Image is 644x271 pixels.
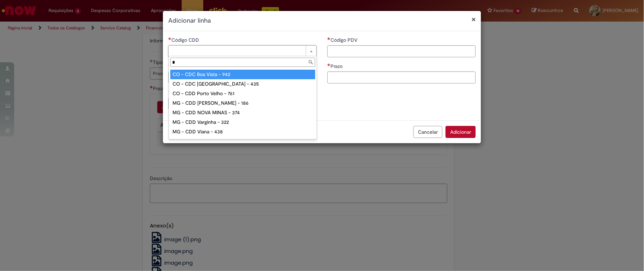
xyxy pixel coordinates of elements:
ul: Código CDD [169,68,317,139]
div: MG - CDD NOVA MINAS - 374 [170,108,315,117]
div: MG - CDD Varginha - 322 [170,117,315,127]
div: CO - CDC Boa Vista - 942 [170,70,315,79]
div: CO - CDC [GEOGRAPHIC_DATA] - 435 [170,79,315,89]
div: MG - CDD [PERSON_NAME] - 186 [170,98,315,108]
div: MG - CDD Viana - 438 [170,127,315,137]
div: CO - CDD Porto Velho - 761 [170,89,315,98]
div: NE - CDD Salvador - 071 [170,137,315,146]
